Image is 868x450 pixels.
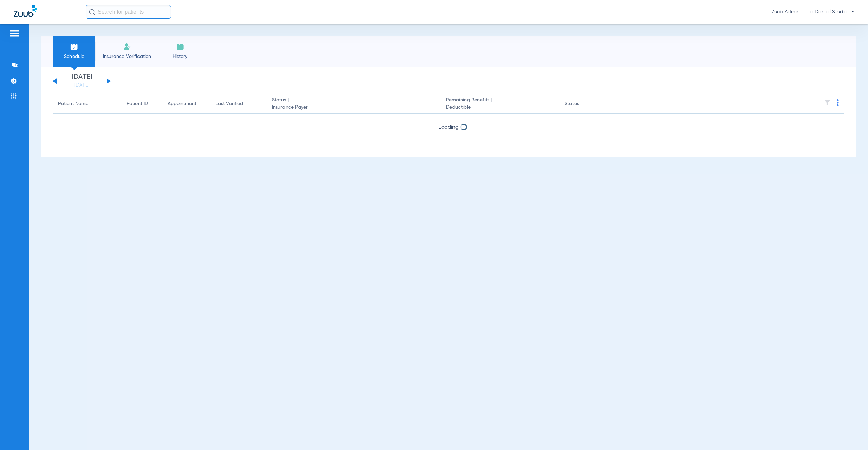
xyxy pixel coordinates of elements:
[89,9,95,15] img: Search Icon
[127,100,157,108] div: Patient ID
[123,43,131,51] img: Manual Insurance Verification
[772,9,854,15] span: Zuub Admin - The Dental Studio
[58,53,90,60] span: Schedule
[266,95,440,114] th: Status |
[176,43,184,51] img: History
[61,82,102,89] a: [DATE]
[446,104,554,111] span: Deductible
[101,53,154,60] span: Insurance Verification
[58,100,116,108] div: Patient Name
[215,100,261,108] div: Last Verified
[272,104,435,111] span: Insurance Payer
[14,5,37,17] img: Zuub Logo
[168,100,205,108] div: Appointment
[824,99,831,106] img: filter.svg
[215,100,243,108] div: Last Verified
[127,100,148,108] div: Patient ID
[168,100,196,108] div: Appointment
[164,53,196,60] span: History
[70,43,78,51] img: Schedule
[837,99,839,106] img: group-dot-blue.svg
[61,74,102,89] li: [DATE]
[440,95,559,114] th: Remaining Benefits |
[86,5,171,19] input: Search for patients
[58,100,88,108] div: Patient Name
[9,29,20,37] img: hamburger-icon
[438,125,459,130] span: Loading
[559,95,605,114] th: Status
